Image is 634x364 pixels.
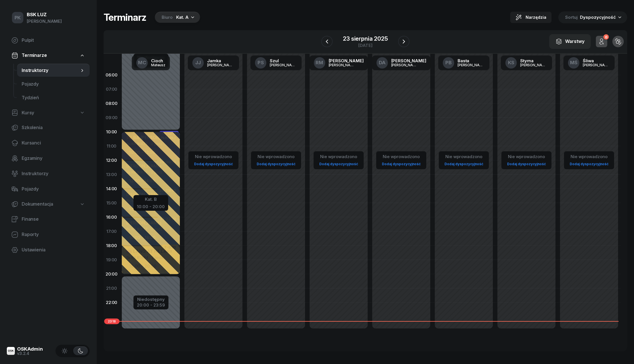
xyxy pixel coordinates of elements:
button: Narzędzia [510,12,551,23]
button: Nie wprowadzonoDodaj dyspozycyjność [380,152,423,169]
span: Pojazdy [22,185,85,193]
span: Instruktorzy [22,67,79,74]
img: logo-xs@2x.png [7,347,15,355]
button: Kat. B10:00 - 20:00 [137,196,165,209]
div: 09:00 [104,111,120,125]
span: Szkolenia [22,124,85,131]
div: 10:00 - 20:00 [137,203,165,209]
a: RM[PERSON_NAME][PERSON_NAME] [309,55,368,70]
h1: Terminarz [104,12,146,22]
span: Terminarze [22,52,47,59]
div: Śliwa [583,59,610,63]
a: Tydzień [17,91,90,105]
div: 15:00 [104,196,120,210]
span: Kursy [22,109,34,117]
span: Narzędzia [526,14,546,21]
a: Finanse [7,212,90,226]
div: [PERSON_NAME] [329,59,364,63]
a: Dokumentacja [7,198,90,211]
div: 14:00 [104,182,120,196]
a: Egzaminy [7,152,90,165]
div: Warstwy [555,38,584,45]
div: [PERSON_NAME] [270,63,297,67]
a: KSStyrna[PERSON_NAME] [501,55,552,70]
span: Kursanci [22,139,85,147]
div: 22:00 [104,295,120,310]
div: 11:00 [104,139,120,153]
span: Tydzień [22,94,85,102]
a: Instruktorzy [7,167,90,181]
span: RM [316,60,323,65]
a: Pojazdy [7,182,90,196]
div: Szul [270,59,297,63]
button: Nie wprowadzonoDodaj dyspozycyjność [317,152,360,169]
span: Instruktorzy [22,170,85,177]
div: 17:00 [104,224,120,239]
a: Kursy [7,106,90,119]
a: PSSzul[PERSON_NAME] [250,55,302,70]
a: Ustawienia [7,243,90,257]
a: Dodaj dyspozycyjność [380,161,423,167]
div: Styrna [520,59,547,63]
button: Warstwy [549,34,591,49]
div: 0 [603,34,609,40]
div: OSKAdmin [17,347,43,351]
button: Nie wprowadzonoDodaj dyspozycyjność [192,152,235,169]
div: Nie wprowadzono [505,153,548,160]
button: Nie wprowadzonoDodaj dyspozycyjność [567,152,611,169]
span: KS [508,60,514,65]
a: Terminarze [7,49,90,62]
a: Pojazdy [17,77,90,91]
div: [PERSON_NAME] [458,63,485,67]
div: Nie wprowadzono [254,153,298,160]
div: 21:00 [104,281,120,295]
div: Jamka [207,59,234,63]
a: Dodaj dyspozycyjność [192,161,235,167]
div: 12:00 [104,153,120,167]
a: MŚŚliwa[PERSON_NAME] [563,55,615,70]
button: BiuroKat. A [153,12,200,23]
div: [PERSON_NAME] [391,59,426,63]
div: Nie wprowadzono [380,153,423,160]
a: Dodaj dyspozycyjność [442,161,485,167]
div: 18:00 [104,239,120,253]
div: 16:00 [104,210,120,224]
div: v3.2.4 [17,351,43,355]
div: Nie wprowadzono [192,153,235,160]
div: [DATE] [343,43,388,47]
span: Dokumentacja [22,200,53,208]
div: Biuro [162,14,173,21]
div: [PERSON_NAME] [391,63,419,67]
a: Raporty [7,228,90,241]
span: MŚ [570,60,578,65]
span: PB [445,60,452,65]
a: Pulpit [7,34,90,47]
div: [PERSON_NAME] [520,63,547,67]
div: Basta [458,59,485,63]
div: 20:00 [104,267,120,281]
div: 13:00 [104,167,120,182]
span: 23:18 [104,318,120,324]
div: [PERSON_NAME] [207,63,234,67]
span: Egzaminy [22,155,85,162]
span: MC [138,60,146,65]
button: Nie wprowadzonoDodaj dyspozycyjność [442,152,485,169]
span: PK [15,15,21,20]
span: JJ [195,60,201,65]
div: 06:00 [104,68,120,82]
a: Dodaj dyspozycyjność [254,161,298,167]
div: Nie wprowadzono [567,153,611,160]
div: [PERSON_NAME] [27,18,62,25]
a: Kursanci [7,136,90,150]
div: 23 sierpnia 2025 [343,36,388,42]
div: 08:00 [104,96,120,111]
span: Finanse [22,216,85,223]
div: 07:00 [104,82,120,96]
button: Nie wprowadzonoDodaj dyspozycyjność [254,152,298,169]
div: 20:00 - 23:59 [137,301,165,307]
div: Niedostępny [137,297,165,301]
button: Niedostępny20:00 - 23:59 [137,296,165,309]
span: Sortuj [565,14,579,21]
a: Dodaj dyspozycyjność [567,161,611,167]
div: Kat. B [137,196,165,203]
